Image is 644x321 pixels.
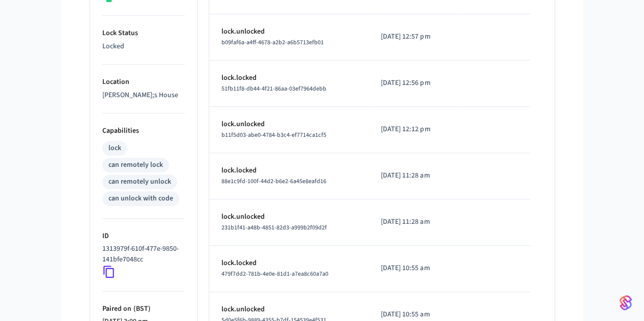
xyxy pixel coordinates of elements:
[102,126,185,136] p: Capabilities
[381,124,446,135] p: [DATE] 12:12 pm
[221,270,328,278] span: 479f7dd2-781b-4e0e-81d1-a7ea8c60a7a0
[221,38,324,47] span: b09faf6a-a4ff-4678-a2b2-a6b5713efb01
[381,170,446,181] p: [DATE] 11:28 am
[381,217,446,227] p: [DATE] 11:28 am
[102,244,181,265] p: 1313979f-610f-477e-9850-141bfe7048cc
[221,212,357,222] p: lock.unlocked
[381,263,446,274] p: [DATE] 10:55 am
[108,193,173,204] div: can unlock with code
[381,309,446,320] p: [DATE] 10:55 am
[381,78,446,89] p: [DATE] 12:56 pm
[221,177,326,186] span: 88e1c9fd-100f-44d2-b6e2-6a45e8eafd16
[221,26,357,37] p: lock.unlocked
[221,131,326,139] span: b11f5d03-abe0-4784-b3c4-ef7714ca1cf5
[102,28,185,39] p: Lock Status
[221,258,357,269] p: lock.locked
[102,41,185,52] p: Locked
[102,231,185,242] p: ID
[221,223,327,232] span: 231b1f41-a48b-4851-82d3-a999b2f09d2f
[102,90,185,101] p: [PERSON_NAME];s House
[102,304,185,314] p: Paired on
[381,32,446,42] p: [DATE] 12:57 pm
[108,160,163,170] div: can remotely lock
[108,177,171,187] div: can remotely unlock
[221,84,326,93] span: 51fb11f8-db44-4f21-86aa-03ef7964debb
[221,165,357,176] p: lock.locked
[221,304,357,315] p: lock.unlocked
[131,304,151,314] span: ( BST )
[620,295,632,311] img: SeamLogoGradient.69752ec5.svg
[108,143,121,154] div: lock
[102,77,185,87] p: Location
[221,73,357,83] p: lock.locked
[221,119,357,130] p: lock.unlocked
